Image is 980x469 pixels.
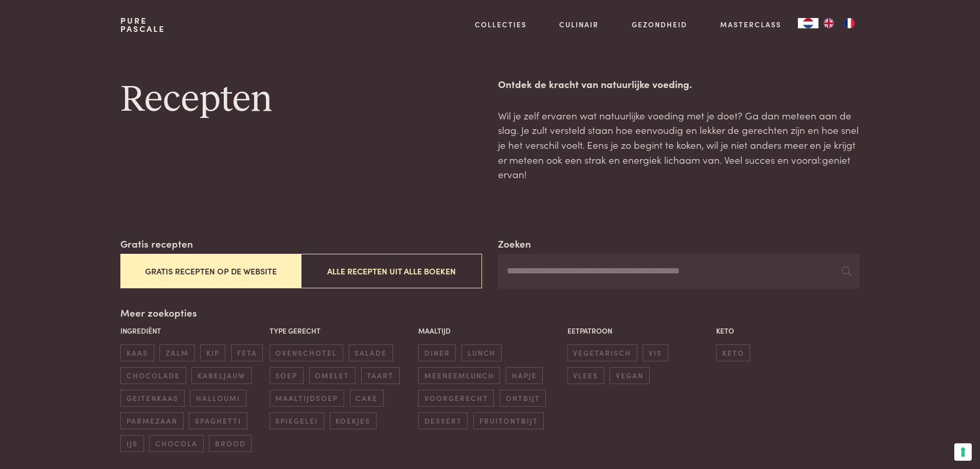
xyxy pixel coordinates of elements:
[159,344,194,361] span: zalm
[270,412,324,429] span: spiegelei
[475,19,527,30] a: Collecties
[954,443,972,461] button: Uw voorkeuren voor toestemming voor trackingtechnologieën
[418,390,494,407] span: voorgerecht
[500,390,546,407] span: ontbijt
[120,77,482,123] h1: Recepten
[818,18,860,28] ul: Language list
[209,435,252,452] span: brood
[270,325,413,336] p: Type gerecht
[716,344,750,361] span: keto
[231,344,263,361] span: feta
[567,325,711,336] p: Eetpatroon
[361,367,400,384] span: taart
[567,367,604,384] span: vlees
[120,435,144,452] span: ijs
[270,367,304,384] span: soep
[149,435,203,452] span: chocola
[120,254,301,288] button: Gratis recepten op de website
[473,412,544,429] span: fruitontbijt
[818,18,839,28] a: EN
[349,344,393,361] span: salade
[270,390,344,407] span: maaltijdsoep
[120,412,183,429] span: parmezaan
[189,412,247,429] span: spaghetti
[720,19,781,30] a: Masterclass
[643,344,668,361] span: vis
[632,19,687,30] a: Gezondheid
[498,77,692,91] strong: Ontdek de kracht van natuurlijke voeding.
[120,367,186,384] span: chocolade
[506,367,543,384] span: hapje
[461,344,502,361] span: lunch
[418,344,456,361] span: diner
[120,344,154,361] span: kaas
[309,367,355,384] span: omelet
[200,344,225,361] span: kip
[610,367,649,384] span: vegan
[567,344,637,361] span: vegetarisch
[798,18,818,28] div: Language
[350,390,384,407] span: cake
[270,344,343,361] span: ovenschotel
[191,367,251,384] span: kabeljauw
[498,236,531,251] label: Zoeken
[120,16,165,33] a: PurePascale
[120,390,184,407] span: geitenkaas
[716,325,860,336] p: Keto
[190,390,246,407] span: halloumi
[120,325,264,336] p: Ingrediënt
[839,18,860,28] a: FR
[120,236,193,251] label: Gratis recepten
[301,254,482,288] button: Alle recepten uit alle boeken
[798,18,860,28] aside: Language selected: Nederlands
[498,108,859,182] p: Wil je zelf ervaren wat natuurlijke voeding met je doet? Ga dan meteen aan de slag. Je zult verst...
[798,18,818,28] a: NL
[418,325,562,336] p: Maaltijd
[418,412,468,429] span: dessert
[559,19,599,30] a: Culinair
[418,367,500,384] span: meeneemlunch
[330,412,377,429] span: koekjes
